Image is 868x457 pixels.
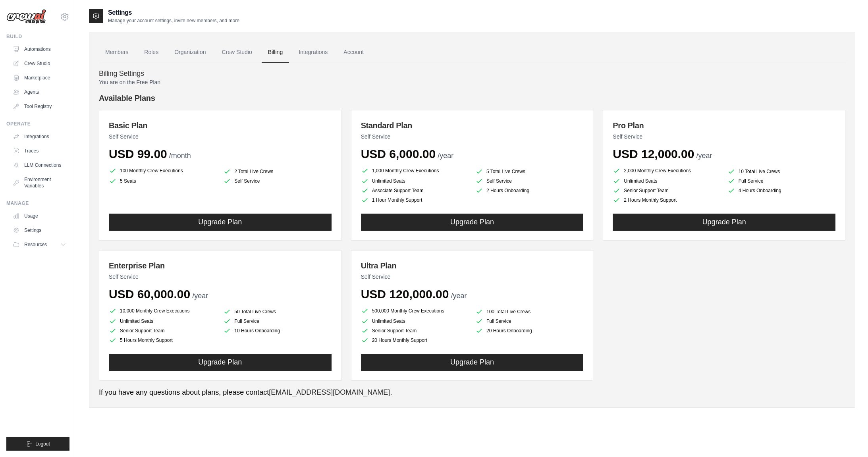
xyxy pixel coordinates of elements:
[192,292,208,300] span: /year
[613,147,694,160] span: USD 12,000.00
[613,196,721,204] li: 2 Hours Monthly Support
[727,168,835,175] li: 10 Total Live Crews
[613,120,835,131] h3: Pro Plan
[613,177,721,185] li: Unlimited Seats
[10,145,69,157] a: Traces
[361,287,449,301] span: USD 120,000.00
[361,133,584,141] p: Self Service
[109,317,217,325] li: Unlimited Seats
[108,17,241,24] p: Manage your account settings, invite new members, and more.
[109,120,332,131] h3: Basic Plan
[109,166,217,175] li: 100 Monthly Crew Executions
[475,317,583,325] li: Full Service
[10,224,69,237] a: Settings
[109,287,190,301] span: USD 60,000.00
[109,354,332,371] button: Upgrade Plan
[138,42,165,63] a: Roles
[109,147,167,160] span: USD 99.00
[10,130,69,143] a: Integrations
[6,9,46,24] img: Logo
[10,86,69,98] a: Agents
[361,317,469,325] li: Unlimited Seats
[361,336,469,344] li: 20 Hours Monthly Support
[613,187,721,195] li: Senior Support Team
[223,317,331,325] li: Full Service
[292,42,334,63] a: Integrations
[727,177,835,185] li: Full Service
[99,387,845,398] p: If you have any questions about plans, please contact .
[169,152,191,160] span: /month
[475,187,583,195] li: 2 Hours Onboarding
[10,210,69,222] a: Usage
[10,71,69,84] a: Marketplace
[475,327,583,335] li: 20 Hours Onboarding
[99,78,845,86] p: You are on the Free Plan
[10,159,69,172] a: LLM Connections
[696,152,712,160] span: /year
[216,42,258,63] a: Crew Studio
[361,147,436,160] span: USD 6,000.00
[99,42,135,63] a: Members
[475,168,583,175] li: 5 Total Live Crews
[109,273,332,281] p: Self Service
[24,241,47,248] span: Resources
[337,42,370,63] a: Account
[223,168,331,175] li: 2 Total Live Crews
[109,177,217,185] li: 5 Seats
[361,166,469,175] li: 1,000 Monthly Crew Executions
[10,100,69,113] a: Tool Registry
[99,69,845,78] h4: Billing Settings
[10,238,69,251] button: Resources
[109,214,332,231] button: Upgrade Plan
[109,260,332,271] h3: Enterprise Plan
[168,42,212,63] a: Organization
[475,308,583,316] li: 100 Total Live Crews
[438,152,453,160] span: /year
[223,308,331,316] li: 50 Total Live Crews
[361,187,469,195] li: Associate Support Team
[109,306,217,316] li: 10,000 Monthly Crew Executions
[613,166,721,175] li: 2,000 Monthly Crew Executions
[6,437,69,451] button: Logout
[361,327,469,335] li: Senior Support Team
[475,177,583,185] li: Self Service
[109,336,217,344] li: 5 Hours Monthly Support
[361,120,584,131] h3: Standard Plan
[262,42,289,63] a: Billing
[269,388,390,396] a: [EMAIL_ADDRESS][DOMAIN_NAME]
[108,8,241,17] h2: Settings
[10,43,69,56] a: Automations
[451,292,467,300] span: /year
[99,93,845,104] h4: Available Plans
[361,354,584,371] button: Upgrade Plan
[10,173,69,192] a: Environment Variables
[6,200,69,206] div: Manage
[223,327,331,335] li: 10 Hours Onboarding
[361,306,469,316] li: 500,000 Monthly Crew Executions
[613,214,835,231] button: Upgrade Plan
[6,121,69,127] div: Operate
[361,214,584,231] button: Upgrade Plan
[10,57,69,70] a: Crew Studio
[223,177,331,185] li: Self Service
[361,177,469,185] li: Unlimited Seats
[727,187,835,195] li: 4 Hours Onboarding
[109,133,332,141] p: Self Service
[613,133,835,141] p: Self Service
[361,196,469,204] li: 1 Hour Monthly Support
[35,441,50,447] span: Logout
[361,273,584,281] p: Self Service
[6,33,69,40] div: Build
[361,260,584,271] h3: Ultra Plan
[109,327,217,335] li: Senior Support Team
